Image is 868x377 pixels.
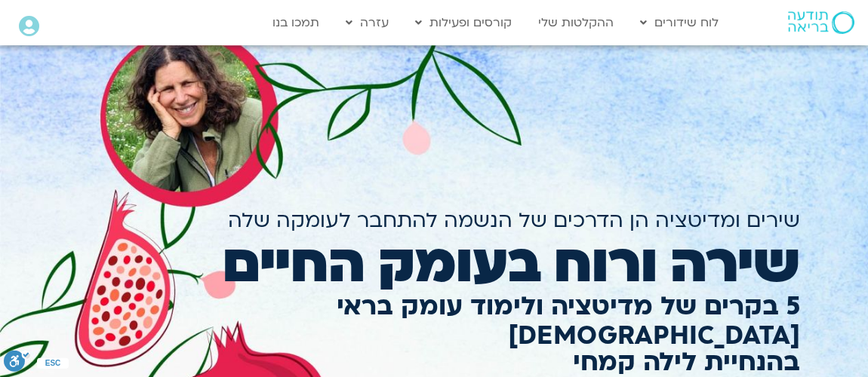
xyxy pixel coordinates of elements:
[68,292,800,351] h2: 5 בקרים של מדיטציה ולימוד עומק בראי [DEMOGRAPHIC_DATA]
[633,8,726,37] a: לוח שידורים
[265,8,327,37] a: תמכו בנו
[408,8,519,37] a: קורסים ופעילות
[531,8,621,37] a: ההקלטות שלי
[338,8,396,37] a: עזרה
[788,11,854,34] img: תודעה בריאה
[68,233,800,295] h2: שירה ורוח בעומק החיים
[68,209,800,232] h2: שירים ומדיטציה הן הדרכים של הנשמה להתחבר לעומקה שלה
